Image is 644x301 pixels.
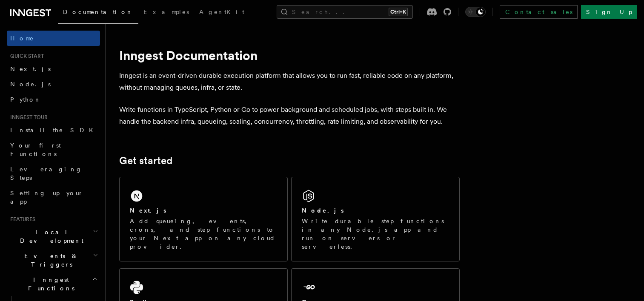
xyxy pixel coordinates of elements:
[130,217,277,251] p: Add queueing, events, crons, and step functions to your Next app on any cloud provider.
[7,275,92,292] span: Inngest Functions
[143,9,189,15] span: Examples
[10,81,51,88] span: Node.js
[7,53,44,60] span: Quick start
[302,217,449,251] p: Write durable step functions in any Node.js app and run on servers or serverless.
[7,228,93,245] span: Local Development
[7,77,100,92] a: Node.js
[7,61,100,77] a: Next.js
[119,104,460,128] p: Write functions in TypeScript, Python or Go to power background and scheduled jobs, with steps bu...
[63,9,133,15] span: Documentation
[7,248,100,272] button: Events & Triggers
[10,190,83,205] span: Setting up your app
[581,5,637,19] a: Sign Up
[10,65,51,72] span: Next.js
[7,252,93,269] span: Events & Triggers
[10,142,61,157] span: Your first Functions
[465,7,486,17] button: Toggle dark mode
[7,216,35,223] span: Features
[7,114,48,121] span: Inngest tour
[10,96,41,103] span: Python
[389,8,408,16] kbd: Ctrl+K
[199,9,244,15] span: AgentKit
[500,5,578,19] a: Contact sales
[10,127,98,133] span: Install the SDK
[7,224,100,248] button: Local Development
[7,92,100,107] a: Python
[194,3,249,23] a: AgentKit
[138,3,194,23] a: Examples
[10,34,34,43] span: Home
[7,31,100,46] a: Home
[7,122,100,138] a: Install the SDK
[7,272,100,296] button: Inngest Functions
[291,177,460,261] a: Node.jsWrite durable step functions in any Node.js app and run on servers or serverless.
[277,5,413,19] button: Search...Ctrl+K
[119,155,172,167] a: Get started
[119,70,460,94] p: Inngest is an event-driven durable execution platform that allows you to run fast, reliable code ...
[10,166,82,181] span: Leveraging Steps
[119,48,460,63] h1: Inngest Documentation
[130,206,166,215] h2: Next.js
[119,177,288,261] a: Next.jsAdd queueing, events, crons, and step functions to your Next app on any cloud provider.
[302,206,344,215] h2: Node.js
[7,138,100,162] a: Your first Functions
[7,162,100,185] a: Leveraging Steps
[58,3,138,24] a: Documentation
[7,185,100,209] a: Setting up your app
